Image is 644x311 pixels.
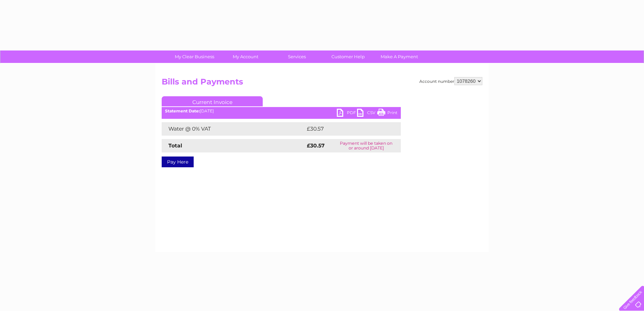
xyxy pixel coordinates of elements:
a: Print [377,109,397,118]
a: My Account [218,50,273,63]
a: PDF [337,109,357,118]
div: [DATE] [162,109,401,113]
a: Pay Here [162,157,194,167]
a: Services [269,50,325,63]
a: CSV [357,109,377,118]
a: Customer Help [320,50,376,63]
h2: Bills and Payments [162,77,482,90]
strong: £30.57 [307,142,325,149]
b: Statement Date: [165,108,200,113]
td: £30.57 [305,122,387,136]
td: Payment will be taken on or around [DATE] [331,139,401,152]
td: Water @ 0% VAT [162,122,305,136]
strong: Total [168,142,182,149]
a: My Clear Business [167,50,222,63]
a: Make A Payment [372,50,427,63]
a: Current Invoice [162,96,263,106]
div: Account number [419,77,482,85]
